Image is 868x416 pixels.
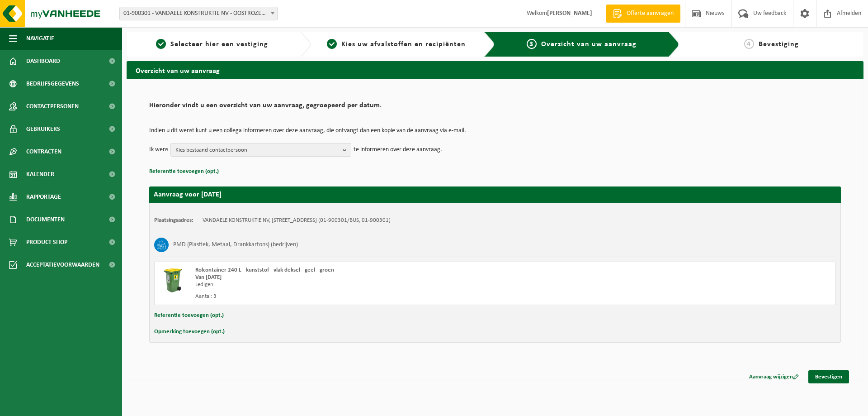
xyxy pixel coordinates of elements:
[742,370,806,383] a: Aanvraag wijzigen
[195,293,531,300] div: Aantal: 3
[744,39,754,49] span: 4
[149,143,168,157] p: Ik wens
[170,143,351,157] button: Kies bestaand contactpersoon
[26,208,65,231] span: Documenten
[195,274,222,280] strong: Van [DATE]
[120,7,277,20] span: 01-900301 - VANDAELE KONSTRUKTIE NV - OOSTROZEBEKE
[119,7,278,20] span: 01-900301 - VANDAELE KONSTRUKTIE NV - OOSTROZEBEKE
[26,231,67,253] span: Product Shop
[173,238,298,252] h3: PMD (Plastiek, Metaal, Drankkartons) (bedrijven)
[175,143,339,157] span: Kies bestaand contactpersoon
[159,267,186,294] img: WB-0240-HPE-GN-50.png
[131,39,293,50] a: 1Selecteer hier een vestiging
[154,326,225,338] button: Opmerking toevoegen (opt.)
[527,39,537,49] span: 3
[156,39,166,49] span: 1
[127,61,863,79] h2: Overzicht van uw aanvraag
[316,39,477,50] a: 2Kies uw afvalstoffen en recipiënten
[26,50,60,72] span: Dashboard
[26,140,61,163] span: Contracten
[26,163,54,186] span: Kalender
[624,9,676,18] span: Offerte aanvragen
[195,281,531,288] div: Ledigen
[203,217,391,224] td: VANDAELE KONSTRUKTIE NV, [STREET_ADDRESS] (01-900301/BUS, 01-900301)
[26,118,60,140] span: Gebruikers
[341,41,466,48] span: Kies uw afvalstoffen en recipiënten
[26,27,54,50] span: Navigatie
[149,166,219,177] button: Referentie toevoegen (opt.)
[759,41,799,48] span: Bevestiging
[26,72,79,95] span: Bedrijfsgegevens
[154,310,224,321] button: Referentie toevoegen (opt.)
[195,267,334,273] span: Rolcontainer 240 L - kunststof - vlak deksel - geel - groen
[154,191,222,198] strong: Aanvraag voor [DATE]
[149,128,841,134] p: Indien u dit wenst kunt u een collega informeren over deze aanvraag, die ontvangt dan een kopie v...
[154,217,193,223] strong: Plaatsingsadres:
[354,143,442,157] p: te informeren over deze aanvraag.
[26,95,79,118] span: Contactpersonen
[547,10,592,17] strong: [PERSON_NAME]
[170,41,268,48] span: Selecteer hier een vestiging
[26,186,61,208] span: Rapportage
[541,41,637,48] span: Overzicht van uw aanvraag
[149,102,841,114] h2: Hieronder vindt u een overzicht van uw aanvraag, gegroepeerd per datum.
[327,39,337,49] span: 2
[606,5,680,23] a: Offerte aanvragen
[26,253,99,276] span: Acceptatievoorwaarden
[808,370,849,383] a: Bevestigen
